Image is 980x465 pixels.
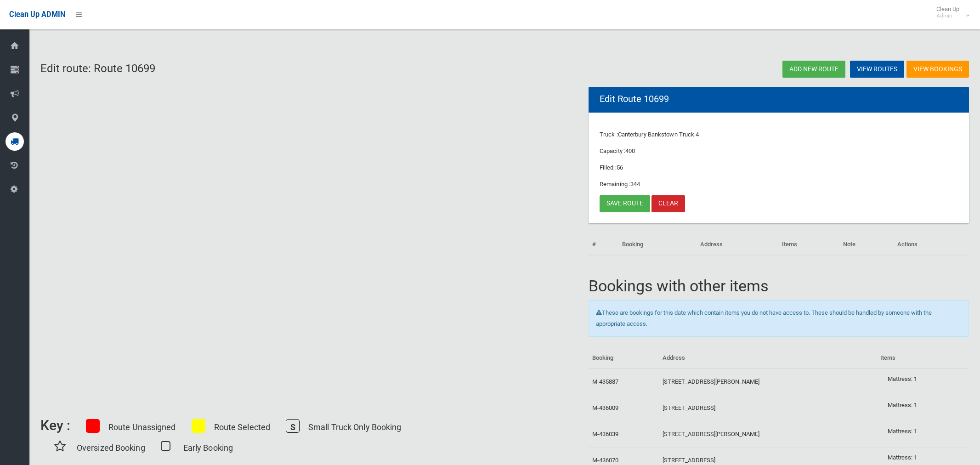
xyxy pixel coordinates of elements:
[40,418,70,433] h6: Key :
[880,452,965,463] ul: Mattress: 1
[659,395,877,421] td: [STREET_ADDRESS]
[40,62,499,74] h2: Edit route: Route 10699
[308,420,401,435] p: Small Truck Only Booking
[618,131,699,138] span: Canterbury Bankstown Truck 4
[589,234,619,255] th: #
[880,374,965,385] ul: Mattress: 1
[850,61,904,78] a: View Routes
[659,369,877,395] td: [STREET_ADDRESS][PERSON_NAME]
[600,162,958,173] p: Filled :
[659,348,877,369] th: Address
[778,234,840,255] th: Items
[936,12,959,19] small: Admin
[894,234,969,255] th: Actions
[589,300,969,337] div: These are bookings for this date which contain items you do not have access to. These should be h...
[214,420,270,435] p: Route Selected
[589,90,680,108] header: Edit Route 10699
[183,440,233,455] p: Early Booking
[630,181,640,187] span: 344
[877,348,969,369] th: Items
[589,348,659,369] th: Booking
[286,419,300,433] span: S
[9,10,65,19] span: Clean Up ADMIN
[600,179,958,190] p: Remaining :
[932,6,969,19] span: Clean Up
[782,61,845,78] a: Add new route
[592,378,618,385] a: M-435887
[839,234,894,255] th: Note
[651,195,685,212] a: Clear
[77,440,145,455] p: Oversized Booking
[659,421,877,448] td: [STREET_ADDRESS][PERSON_NAME]
[589,278,969,295] h1: Bookings with other items
[880,400,965,411] ul: Mattress: 1
[625,147,635,154] span: 400
[592,431,618,437] a: M-436039
[617,164,623,171] span: 56
[592,404,618,411] a: M-436009
[600,129,958,140] p: Truck :
[600,146,958,157] p: Capacity :
[880,426,965,437] ul: Mattress: 1
[592,457,618,464] a: M-436070
[108,420,176,435] p: Route Unassigned
[600,195,650,212] a: Save route
[906,61,969,78] a: View Bookings
[618,234,696,255] th: Booking
[697,234,778,255] th: Address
